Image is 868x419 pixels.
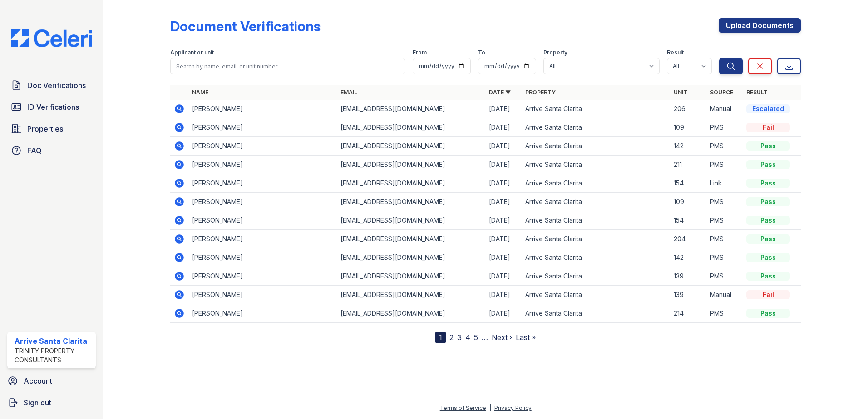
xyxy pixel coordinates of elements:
div: Fail [746,290,790,299]
a: 4 [465,333,470,342]
label: Property [543,49,567,56]
td: [EMAIL_ADDRESS][DOMAIN_NAME] [337,304,485,323]
td: Arrive Santa Clarita [522,286,670,304]
td: [PERSON_NAME] [188,137,337,156]
div: Pass [746,179,790,188]
a: Email [340,89,357,96]
td: Arrive Santa Clarita [522,193,670,211]
img: CE_Logo_Blue-a8612792a0a2168367f1c8372b55b34899dd931a85d93a1a3d3e32e68fde9ad4.png [4,29,99,47]
input: Search by name, email, or unit number [170,58,405,74]
span: Sign out [24,397,51,408]
div: Pass [746,197,790,206]
td: [DATE] [485,248,522,267]
td: [PERSON_NAME] [188,100,337,118]
a: Upload Documents [719,18,801,33]
td: 142 [670,137,706,156]
td: [EMAIL_ADDRESS][DOMAIN_NAME] [337,137,485,156]
td: PMS [706,304,743,323]
td: 214 [670,304,706,323]
div: Pass [746,141,790,151]
td: [PERSON_NAME] [188,193,337,211]
td: [DATE] [485,118,522,137]
td: [DATE] [485,211,522,230]
td: Manual [706,100,743,118]
td: [DATE] [485,137,522,156]
td: [PERSON_NAME] [188,286,337,304]
td: 109 [670,118,706,137]
td: [DATE] [485,286,522,304]
td: PMS [706,193,743,211]
td: [EMAIL_ADDRESS][DOMAIN_NAME] [337,286,485,304]
td: [EMAIL_ADDRESS][DOMAIN_NAME] [337,156,485,174]
td: 109 [670,193,706,211]
div: Escalated [746,104,790,113]
td: [EMAIL_ADDRESS][DOMAIN_NAME] [337,248,485,267]
td: 204 [670,230,706,248]
div: Trinity Property Consultants [15,346,92,365]
td: Arrive Santa Clarita [522,137,670,156]
div: Arrive Santa Clarita [15,336,92,346]
a: Sign out [4,394,99,412]
a: Source [710,89,733,96]
td: [DATE] [485,156,522,174]
a: Terms of Service [440,404,486,411]
td: [DATE] [485,230,522,248]
span: … [482,332,488,343]
div: Pass [746,272,790,281]
td: [DATE] [485,100,522,118]
td: Arrive Santa Clarita [522,267,670,286]
span: Properties [27,123,63,134]
td: [EMAIL_ADDRESS][DOMAIN_NAME] [337,193,485,211]
span: FAQ [27,145,42,156]
td: [DATE] [485,193,522,211]
label: Result [667,49,684,56]
td: 139 [670,286,706,304]
td: [EMAIL_ADDRESS][DOMAIN_NAME] [337,174,485,193]
td: [EMAIL_ADDRESS][DOMAIN_NAME] [337,100,485,118]
label: To [478,49,485,56]
span: Doc Verifications [27,80,86,91]
td: [PERSON_NAME] [188,267,337,286]
td: PMS [706,156,743,174]
td: 154 [670,174,706,193]
a: Account [4,372,99,390]
td: [PERSON_NAME] [188,304,337,323]
a: 3 [457,333,462,342]
td: Manual [706,286,743,304]
div: | [489,404,491,411]
td: PMS [706,118,743,137]
td: [PERSON_NAME] [188,248,337,267]
td: Arrive Santa Clarita [522,230,670,248]
td: [PERSON_NAME] [188,174,337,193]
td: Arrive Santa Clarita [522,174,670,193]
span: Account [24,375,52,386]
td: [PERSON_NAME] [188,118,337,137]
div: Pass [746,160,790,169]
a: Unit [674,89,687,96]
label: Applicant or unit [170,49,214,56]
td: Arrive Santa Clarita [522,118,670,137]
td: Link [706,174,743,193]
td: [EMAIL_ADDRESS][DOMAIN_NAME] [337,267,485,286]
td: 211 [670,156,706,174]
td: [PERSON_NAME] [188,211,337,230]
td: [EMAIL_ADDRESS][DOMAIN_NAME] [337,211,485,230]
div: Pass [746,309,790,318]
div: Fail [746,123,790,132]
a: FAQ [7,141,96,160]
td: Arrive Santa Clarita [522,248,670,267]
td: [EMAIL_ADDRESS][DOMAIN_NAME] [337,118,485,137]
a: Name [192,89,208,96]
td: PMS [706,230,743,248]
a: Properties [7,120,96,138]
td: 139 [670,267,706,286]
td: [DATE] [485,174,522,193]
a: Next › [492,333,512,342]
div: Pass [746,234,790,244]
td: Arrive Santa Clarita [522,100,670,118]
td: Arrive Santa Clarita [522,211,670,230]
a: 5 [474,333,478,342]
td: 154 [670,211,706,230]
div: Pass [746,216,790,225]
